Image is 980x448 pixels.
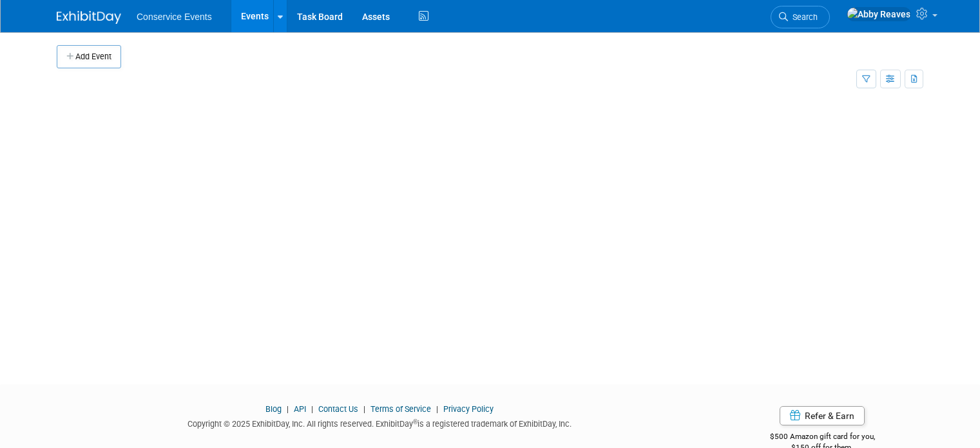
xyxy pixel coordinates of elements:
[847,7,911,21] img: Abby Reaves
[771,6,830,28] a: Search
[137,12,212,22] span: Conservice Events
[57,45,121,68] button: Add Event
[294,404,306,414] a: API
[283,404,292,414] span: |
[265,404,282,414] a: Blog
[413,418,418,425] sup: ®
[780,406,865,425] a: Refer & Earn
[788,12,818,22] span: Search
[308,404,316,414] span: |
[360,404,369,414] span: |
[370,404,431,414] a: Terms of Service
[57,11,121,24] img: ExhibitDay
[433,404,441,414] span: |
[443,404,494,414] a: Privacy Policy
[57,415,702,430] div: Copyright © 2025 ExhibitDay, Inc. All rights reserved. ExhibitDay is a registered trademark of Ex...
[318,404,358,414] a: Contact Us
